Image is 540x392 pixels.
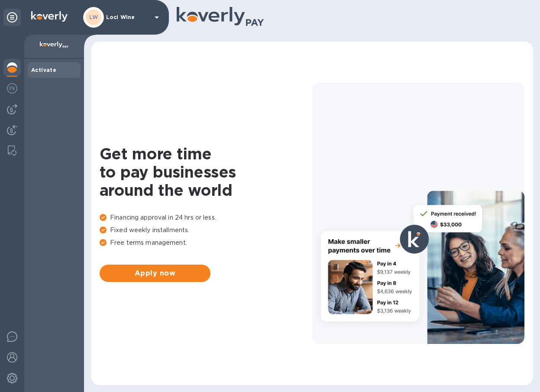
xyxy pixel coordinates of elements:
[100,238,312,247] p: Free terms management.
[106,14,149,20] p: Loci Wine
[3,9,21,26] div: Unpin categories
[7,83,17,94] img: Foreign exchange
[107,268,204,279] span: Apply now
[100,265,210,282] button: Apply now
[89,14,98,20] b: LW
[100,213,312,222] p: Financing approval in 24 hrs or less.
[31,67,56,73] b: Activate
[100,145,312,199] h1: Get more time to pay businesses around the world
[31,11,68,22] img: Logo
[100,226,312,235] p: Fixed weekly installments.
